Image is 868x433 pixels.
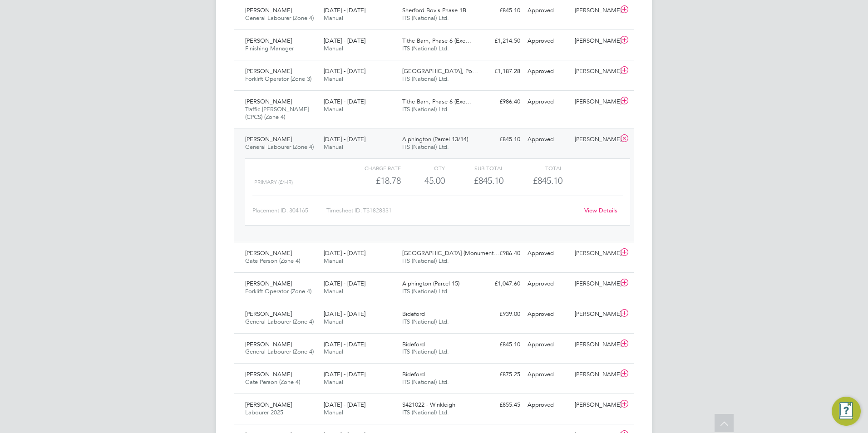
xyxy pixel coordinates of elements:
div: Approved [524,64,571,79]
span: Bideford [402,340,425,348]
span: [PERSON_NAME] [245,249,292,257]
div: £986.40 [477,94,524,109]
div: Approved [524,3,571,18]
span: Manual [324,408,343,416]
div: £845.10 [477,3,524,18]
span: Traffic [PERSON_NAME] (CPCS) (Zone 4) [245,105,309,121]
div: Approved [524,307,571,322]
div: £845.10 [477,132,524,147]
span: [PERSON_NAME] [245,310,292,318]
a: View Details [584,207,617,214]
span: [PERSON_NAME] [245,135,292,143]
span: ITS (National) Ltd. [402,14,449,22]
div: [PERSON_NAME] [571,64,618,79]
div: £18.78 [342,173,401,188]
div: £845.10 [477,337,524,352]
span: [DATE] - [DATE] [324,249,365,257]
div: £1,047.60 [477,276,524,291]
span: [PERSON_NAME] [245,280,292,287]
div: Approved [524,367,571,382]
span: ITS (National) Ltd. [402,378,449,386]
div: £1,214.50 [477,34,524,49]
span: [PERSON_NAME] [245,6,292,14]
span: Alphington (Parcel 15) [402,280,459,287]
span: [PERSON_NAME] [245,37,292,44]
span: Manual [324,287,343,295]
span: ITS (National) Ltd. [402,44,449,52]
span: Manual [324,75,343,83]
div: 45.00 [401,173,445,188]
div: [PERSON_NAME] [571,246,618,261]
div: Approved [524,132,571,147]
div: [PERSON_NAME] [571,276,618,291]
span: Manual [324,105,343,113]
span: [PERSON_NAME] [245,401,292,408]
div: £939.00 [477,307,524,322]
span: General Labourer (Zone 4) [245,348,314,355]
span: Manual [324,318,343,325]
div: [PERSON_NAME] [571,367,618,382]
span: Forklift Operator (Zone 4) [245,287,311,295]
span: ITS (National) Ltd. [402,143,449,151]
span: [GEOGRAPHIC_DATA] (Monument… [402,249,499,257]
div: Approved [524,276,571,291]
div: QTY [401,162,445,173]
div: [PERSON_NAME] [571,94,618,109]
div: [PERSON_NAME] [571,337,618,352]
span: ITS (National) Ltd. [402,257,449,265]
span: Manual [324,44,343,52]
span: Bideford [402,370,425,378]
span: [DATE] - [DATE] [324,67,365,75]
span: [DATE] - [DATE] [324,340,365,348]
span: ITS (National) Ltd. [402,348,449,355]
div: Total [503,162,562,173]
span: General Labourer (Zone 4) [245,143,314,151]
div: £1,187.28 [477,64,524,79]
div: Placement ID: 304165 [252,203,326,218]
div: Sub Total [445,162,503,173]
span: Manual [324,257,343,265]
span: Alphington (Parcel 13/14) [402,135,468,143]
span: [DATE] - [DATE] [324,37,365,44]
span: Manual [324,378,343,386]
span: Tithe Barn, Phase 6 (Exe… [402,98,471,105]
div: £855.45 [477,398,524,413]
span: Manual [324,143,343,151]
span: S421022 - Winkleigh [402,401,455,408]
span: Gate Person (Zone 4) [245,257,300,265]
span: ITS (National) Ltd. [402,408,449,416]
div: Approved [524,34,571,49]
span: ITS (National) Ltd. [402,287,449,295]
span: [PERSON_NAME] [245,370,292,378]
div: £986.40 [477,246,524,261]
span: [DATE] - [DATE] [324,135,365,143]
div: [PERSON_NAME] [571,398,618,413]
div: [PERSON_NAME] [571,307,618,322]
span: Tithe Barn, Phase 6 (Exe… [402,37,471,44]
div: [PERSON_NAME] [571,3,618,18]
span: ITS (National) Ltd. [402,105,449,113]
span: [DATE] - [DATE] [324,310,365,318]
span: Forklift Operator (Zone 3) [245,75,311,83]
div: [PERSON_NAME] [571,34,618,49]
span: Primary (£/HR) [254,179,293,185]
span: [DATE] - [DATE] [324,98,365,105]
span: [DATE] - [DATE] [324,280,365,287]
span: [PERSON_NAME] [245,98,292,105]
div: £845.10 [445,173,503,188]
span: [PERSON_NAME] [245,67,292,75]
div: £875.25 [477,367,524,382]
span: Manual [324,14,343,22]
span: Bideford [402,310,425,318]
div: Charge rate [342,162,401,173]
span: [DATE] - [DATE] [324,370,365,378]
button: Engage Resource Center [832,397,861,426]
span: ITS (National) Ltd. [402,75,449,83]
span: [PERSON_NAME] [245,340,292,348]
span: Labourer 2025 [245,408,283,416]
span: Manual [324,348,343,355]
div: Timesheet ID: TS1828331 [326,203,578,218]
span: Finishing Manager [245,44,294,52]
span: General Labourer (Zone 4) [245,14,314,22]
span: [GEOGRAPHIC_DATA], Po… [402,67,478,75]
